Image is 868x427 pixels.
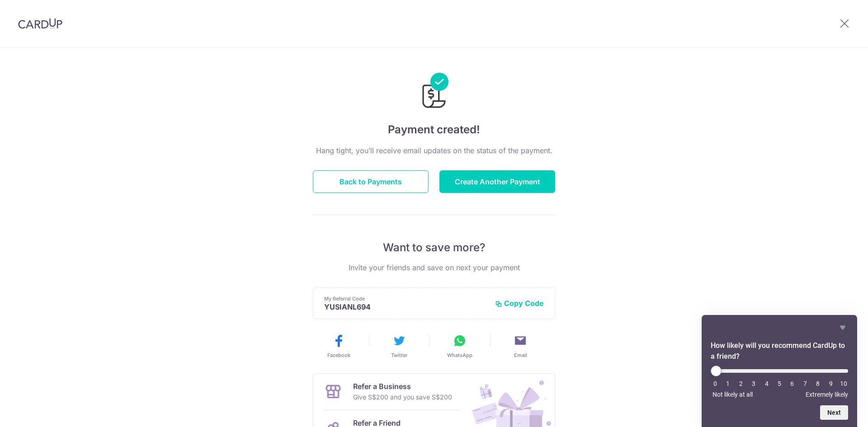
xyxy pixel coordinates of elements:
button: Back to Payments [313,170,429,193]
li: 2 [736,380,745,387]
button: Twitter [373,333,426,359]
button: WhatsApp [433,333,486,359]
li: 6 [788,380,797,387]
li: 5 [775,380,784,387]
button: Copy Code [495,299,544,308]
span: Extremely likely [806,391,848,398]
button: Hide survey [837,322,848,333]
span: Not likely at all [712,391,753,398]
li: 0 [711,380,720,387]
p: Refer a Business [353,381,452,392]
p: Want to save more? [313,240,555,255]
span: Facebook [327,352,350,359]
div: How likely will you recommend CardUp to a friend? Select an option from 0 to 10, with 0 being Not... [711,322,848,420]
div: How likely will you recommend CardUp to a friend? Select an option from 0 to 10, with 0 being Not... [711,366,848,398]
p: Hang tight, you’ll receive email updates on the status of the payment. [313,145,555,156]
li: 8 [813,380,822,387]
button: Facebook [312,333,365,359]
li: 9 [826,380,835,387]
span: WhatsApp [447,352,472,359]
button: Create Another Payment [439,170,555,193]
p: My Referral Code [324,295,488,302]
li: 3 [749,380,758,387]
li: 7 [801,380,810,387]
h4: Payment created! [313,122,555,138]
p: Invite your friends and save on next your payment [313,262,555,273]
span: Email [514,352,527,359]
li: 1 [723,380,732,387]
h2: How likely will you recommend CardUp to a friend? Select an option from 0 to 10, with 0 being Not... [711,340,848,362]
li: 10 [839,380,848,387]
button: Next question [820,405,848,420]
img: CardUp [18,18,62,29]
p: YUSIANL694 [324,302,488,311]
li: 4 [762,380,771,387]
img: Payments [420,73,448,111]
button: Email [494,333,547,359]
span: Twitter [391,352,407,359]
p: Give S$200 and you save S$200 [353,392,452,403]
